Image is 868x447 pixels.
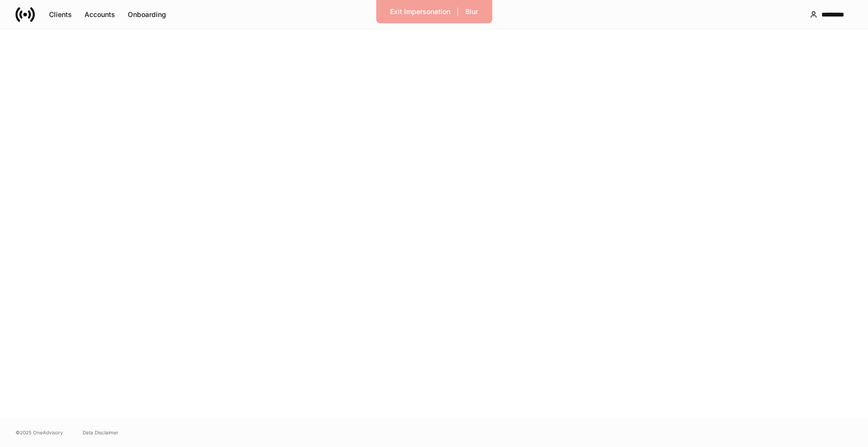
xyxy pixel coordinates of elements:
[49,10,72,19] div: Clients
[465,7,478,17] div: Blur
[78,7,121,22] button: Accounts
[459,4,484,19] button: Blur
[16,429,63,436] span: © 2025 OneAdvisory
[121,7,172,22] button: Onboarding
[384,4,457,19] button: Exit Impersonation
[128,10,166,19] div: Onboarding
[43,7,78,22] button: Clients
[390,7,450,17] div: Exit Impersonation
[83,429,119,436] a: Data Disclaimer
[85,10,115,19] div: Accounts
